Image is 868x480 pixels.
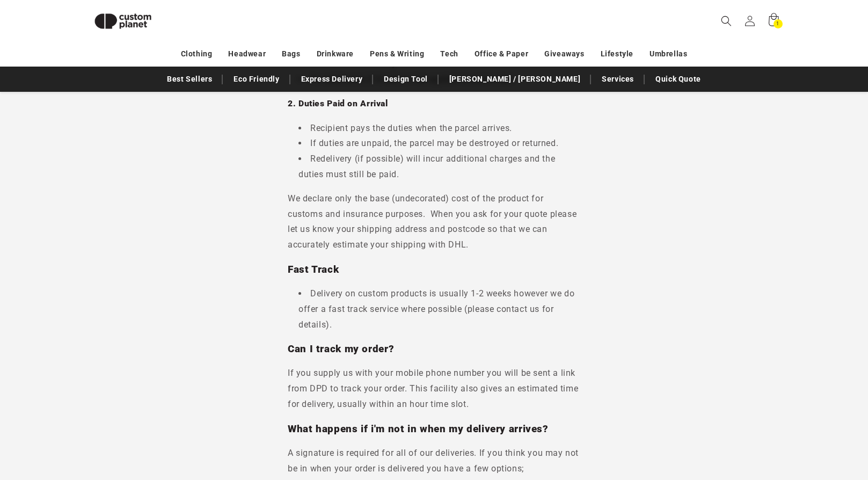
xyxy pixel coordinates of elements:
[181,45,213,63] a: Clothing
[288,263,580,276] h3: Fast Track
[298,286,580,332] li: Delivery on custom products is usually 1-2 weeks however we do offer a fast track service where p...
[650,45,687,63] a: Umbrellas
[601,45,633,63] a: Lifestyle
[444,70,586,89] a: [PERSON_NAME] / [PERSON_NAME]
[288,423,580,435] h3: What happens if i'm not in when my delivery arrives?
[370,45,424,63] a: Pens & Writing
[650,70,706,89] a: Quick Quote
[228,70,285,89] a: Eco Friendly
[475,45,528,63] a: Office & Paper
[317,45,354,63] a: Drinkware
[162,70,217,89] a: Best Sellers
[288,343,580,355] h3: Can I track my order?
[288,191,580,253] p: We declare only the base (undecorated) cost of the product for customs and insurance purposes. Wh...
[288,366,580,412] p: If you supply us with your mobile phone number you will be sent a link from DPD to track your ord...
[596,70,639,89] a: Services
[288,446,580,477] p: A signature is required for all of our deliveries. If you think you may not be in when your order...
[689,364,868,480] iframe: Chat Widget
[776,19,779,28] span: 1
[714,9,738,33] summary: Search
[296,70,368,89] a: Express Delivery
[298,136,580,151] li: If duties are unpaid, the parcel may be destroyed or returned.
[298,121,580,136] li: Recipient pays the duties when the parcel arrives.
[440,45,458,63] a: Tech
[282,45,300,63] a: Bags
[85,4,161,38] img: Custom Planet
[378,70,433,89] a: Design Tool
[298,151,580,183] li: Redelivery (if possible) will incur additional charges and the duties must still be paid.
[228,45,266,63] a: Headwear
[544,45,584,63] a: Giveaways
[288,98,580,109] h4: 2. Duties Paid on Arrival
